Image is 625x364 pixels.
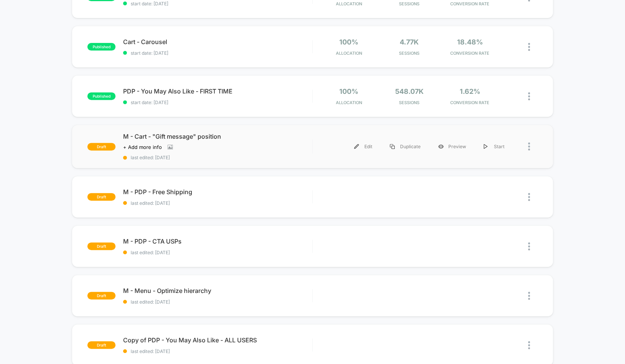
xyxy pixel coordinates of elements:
[528,292,530,300] img: close
[123,144,162,150] span: + Add more info
[87,92,116,100] span: published
[390,144,395,149] img: menu
[87,242,116,250] span: draft
[339,38,358,46] span: 100%
[528,43,530,51] img: close
[475,138,513,155] div: Start
[87,292,116,299] span: draft
[335,1,362,6] span: Allocation
[339,87,358,95] span: 100%
[441,100,498,105] span: CONVERSION RATE
[528,92,530,100] img: close
[484,144,487,149] img: menu
[123,87,312,95] span: PDP - You May Also Like - FIRST TIME
[381,100,438,105] span: Sessions
[123,50,312,56] span: start date: [DATE]
[123,155,312,160] span: last edited: [DATE]
[460,87,480,95] span: 1.62%
[381,51,438,56] span: Sessions
[123,188,312,196] span: M - PDP - Free Shipping
[441,51,498,56] span: CONVERSION RATE
[528,242,530,250] img: close
[87,341,116,349] span: draft
[400,38,419,46] span: 4.77k
[123,287,312,294] span: M - Menu - Optimize hierarchy
[123,348,312,354] span: last edited: [DATE]
[335,51,362,56] span: Allocation
[123,200,312,206] span: last edited: [DATE]
[123,38,312,46] span: Cart - Carousel
[429,138,475,155] div: Preview
[528,142,530,150] img: close
[123,133,312,140] span: M - Cart - "Gift message" position
[354,144,359,149] img: menu
[457,38,483,46] span: 18.48%
[123,237,312,245] span: M - PDP - CTA USPs
[123,1,312,6] span: start date: [DATE]
[528,193,530,201] img: close
[335,100,362,105] span: Allocation
[87,193,116,201] span: draft
[87,143,116,150] span: draft
[87,43,116,51] span: published
[123,299,312,305] span: last edited: [DATE]
[395,87,424,95] span: 548.07k
[123,336,312,344] span: Copy of PDP - You May Also Like - ALL USERS
[528,341,530,349] img: close
[345,138,381,155] div: Edit
[381,138,429,155] div: Duplicate
[123,100,312,105] span: start date: [DATE]
[381,1,438,6] span: Sessions
[123,250,312,255] span: last edited: [DATE]
[441,1,498,6] span: CONVERSION RATE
